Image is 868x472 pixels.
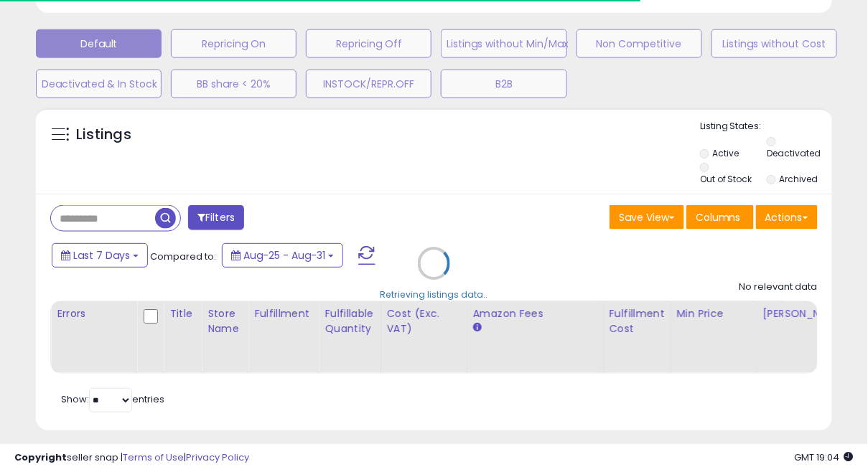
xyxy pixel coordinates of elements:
[123,450,184,464] a: Terms of Use
[441,29,566,58] button: Listings without Min/Max
[14,450,67,464] strong: Copyright
[711,29,837,58] button: Listings without Cost
[36,29,162,58] button: Default
[14,451,249,465] div: seller snap | |
[577,29,702,58] button: Non Competitive
[306,70,431,98] button: INSTOCK/REPR.OFF
[171,29,297,58] button: Repricing On
[171,70,297,98] button: BB share < 20%
[186,450,249,464] a: Privacy Policy
[441,70,566,98] button: B2B
[381,288,488,301] div: Retrieving listings data..
[36,70,162,98] button: Deactivated & In Stock
[795,450,854,464] span: 2025-09-8 19:04 GMT
[306,29,431,58] button: Repricing Off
